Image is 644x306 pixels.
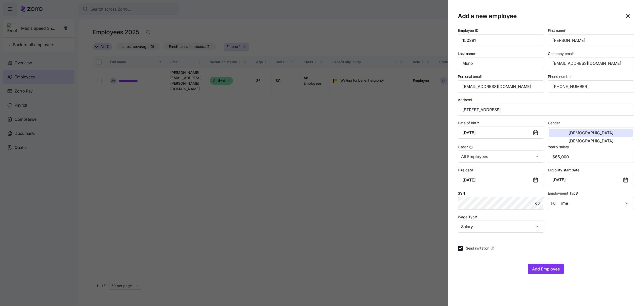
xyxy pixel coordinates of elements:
[458,34,544,46] input: Employee ID
[548,197,634,209] input: Select employment type
[458,144,468,149] span: Class *
[548,74,572,79] label: Phone number
[458,51,477,56] label: Last name
[548,174,634,186] button: [DATE]
[532,266,560,272] span: Add Employee
[548,28,567,33] label: First name
[548,51,575,56] label: Company email
[458,28,478,33] label: Employee ID
[458,104,634,116] input: Address
[458,191,465,196] label: SSN
[548,151,634,163] input: Yearly salary
[458,174,544,186] input: MM/DD/YYYY
[458,127,544,139] input: MM/DD/YYYY
[548,191,579,196] label: Employment Type
[458,214,478,220] label: Wage Type
[466,246,489,251] span: Send invitation
[548,144,569,150] label: Yearly salary
[548,80,634,93] input: Phone number
[548,167,579,173] label: Eligibility start date
[458,57,544,69] input: Last name
[458,167,475,173] label: Hire date
[569,131,614,135] span: [DEMOGRAPHIC_DATA]
[458,74,481,79] label: Personal email
[548,120,560,126] label: Gender
[458,97,473,103] label: Address
[458,80,544,93] input: Personal email
[528,264,564,274] button: Add Employee
[569,139,614,143] span: [DEMOGRAPHIC_DATA]
[458,12,516,20] h1: Add a new employee
[548,34,634,46] input: First name
[548,57,634,69] input: Company email
[458,120,480,126] label: Date of birth
[458,150,544,163] input: Class
[458,221,544,233] input: Select wage type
